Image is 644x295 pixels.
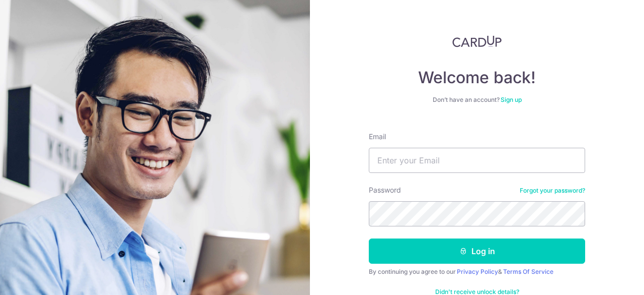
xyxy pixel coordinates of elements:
[503,268,553,275] a: Terms Of Service
[452,35,502,47] img: CardUp Logo
[369,239,585,264] button: Log in
[369,148,585,173] input: Enter your Email
[501,96,522,103] a: Sign up
[369,185,401,195] label: Password
[369,268,585,276] div: By continuing you agree to our &
[369,132,386,142] label: Email
[369,68,585,88] h4: Welcome back!
[457,268,498,275] a: Privacy Policy
[369,96,585,104] div: Don’t have an account?
[520,187,585,195] a: Forgot your password?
